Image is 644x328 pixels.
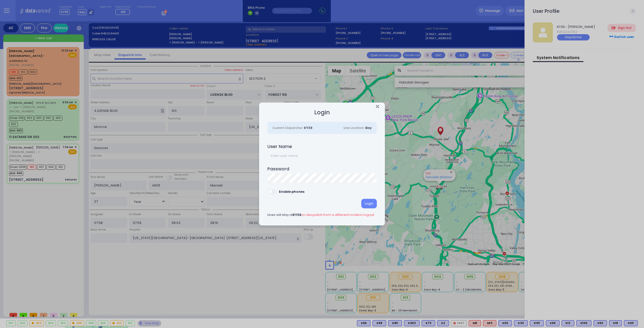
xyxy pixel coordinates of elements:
div: Login [361,199,377,208]
span: Lines will stay at , [267,212,374,217]
button: Close [376,104,379,109]
span: Line Location: [344,126,365,130]
h4: User Name [267,144,377,149]
a: to discpatch from a different location logout [302,212,374,217]
div: Enable phones [279,189,304,194]
span: KY39 [293,212,301,217]
h2: Login [314,109,330,116]
input: Enter user name [267,151,377,161]
h4: Password [267,166,377,172]
span: KY39 [304,125,312,130]
span: Current Dispatcher: [272,126,303,130]
span: Bay [365,125,372,130]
